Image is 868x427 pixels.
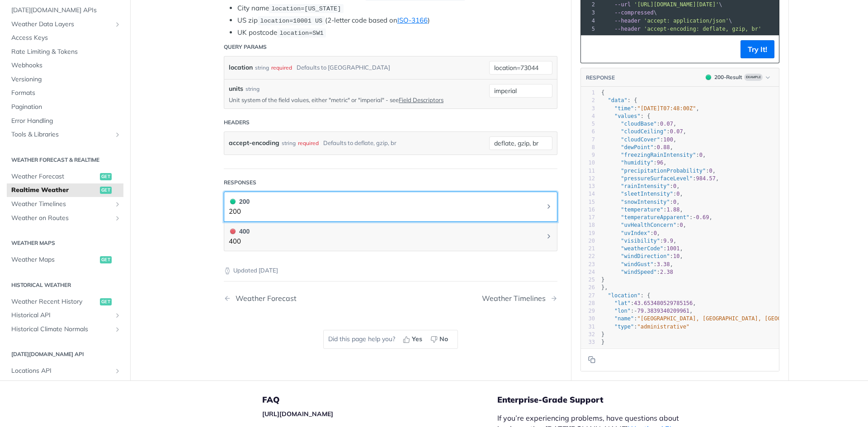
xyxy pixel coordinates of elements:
span: \ [598,18,732,24]
a: Rate Limiting & Tokens [7,45,123,59]
span: Versioning [11,75,121,84]
div: 16 [581,206,595,213]
span: : , [601,105,699,111]
span: : , [601,160,667,166]
span: "windGust" [621,261,653,267]
a: Weather on RoutesShow subpages for Weather on Routes [7,211,123,225]
button: Try It! [741,40,774,58]
span: --url [614,1,631,8]
span: 0 [676,191,679,197]
h2: Weather Forecast & realtime [7,156,123,164]
button: Show subpages for Historical API [114,312,121,319]
span: Pagination [11,103,121,112]
span: Webhooks [11,61,121,70]
h2: [DATE][DOMAIN_NAME] API [7,350,123,358]
span: get [100,173,112,180]
span: location=10001 US [260,18,322,24]
span: location=[US_STATE] [271,5,341,12]
p: 400 [229,236,250,247]
span: 1001 [667,245,680,252]
span: "visibility" [621,237,660,244]
span: - [634,308,637,314]
div: 23 [581,260,595,268]
span: 1.88 [667,206,680,212]
button: 200200-ResultExample [701,73,774,82]
span: "pressureSurfaceLevel" [621,175,693,181]
div: required [271,61,292,74]
span: 200 [706,75,711,80]
span: "data" [608,97,627,103]
div: string [255,61,269,74]
a: Weather Mapsget [7,253,123,267]
div: 400 [229,226,250,236]
p: Unit system of the field values, either "metric" or "imperial" - see [229,96,476,104]
span: 'accept: application/json' [644,18,729,24]
div: 14 [581,190,595,198]
div: 3 [581,104,595,112]
div: 32 [581,330,595,338]
span: : , [601,308,693,314]
span: 96 [657,160,663,166]
span: "type" [614,323,634,329]
div: 200 - Result [714,73,742,81]
button: Show subpages for Weather Data Layers [114,20,121,28]
span: 10 [673,253,679,259]
button: 400 400400 [229,226,552,247]
div: 5 [581,120,595,128]
span: 0 [709,167,712,174]
span: --header [614,18,641,24]
button: Show subpages for Weather Timelines [114,201,121,208]
span: "snowIntensity" [621,198,670,205]
span: : { [601,113,650,119]
span: Insights API [11,380,112,389]
span: No [439,334,448,344]
div: 3 [581,9,596,17]
a: Weather Forecastget [7,170,123,183]
div: 18 [581,221,595,229]
span: "freezingRainIntensity" [621,152,696,158]
a: Webhooks [7,59,123,72]
div: 28 [581,299,595,307]
div: Weather Forecast [231,294,297,303]
span: : , [601,230,660,236]
span: Formats [11,89,121,98]
span: 984.57 [696,175,716,181]
span: "rainIntensity" [621,183,670,189]
h5: Enterprise-Grade Support [497,394,709,405]
span: 0.07 [660,121,673,127]
button: Show subpages for Locations API [114,367,121,375]
a: Weather TimelinesShow subpages for Weather Timelines [7,197,123,211]
div: 25 [581,276,595,284]
span: 0 [654,230,657,236]
span: Weather Data Layers [11,19,112,28]
span: 0.88 [657,144,670,150]
div: Weather Timelines [482,294,550,303]
span: : , [601,121,676,127]
span: : [601,323,689,329]
a: Access Keys [7,31,123,45]
div: 27 [581,291,595,299]
span: : [601,268,673,275]
span: "windDirection" [621,253,670,259]
a: Realtime Weatherget [7,183,123,197]
div: 26 [581,284,595,291]
span: get [100,256,112,263]
span: 43.653480529785156 [634,300,693,306]
span: "uvHealthConcern" [621,222,676,228]
span: "cloudBase" [621,121,656,127]
div: 13 [581,183,595,190]
div: 21 [581,245,595,253]
div: 33 [581,338,595,346]
span: 0 [679,222,683,228]
span: "administrative" [637,323,690,329]
span: \ [598,9,657,16]
span: "temperatureApparent" [621,214,689,221]
span: "[DATE]T07:48:00Z" [637,105,696,111]
p: Updated [DATE] [224,266,557,275]
span: 100 [663,136,673,142]
a: Historical Climate NormalsShow subpages for Historical Climate Normals [7,323,123,336]
a: Versioning [7,73,123,86]
a: Insights APIShow subpages for Insights API [7,378,123,392]
span: "temperature" [621,206,663,212]
span: Realtime Weather [11,186,98,195]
